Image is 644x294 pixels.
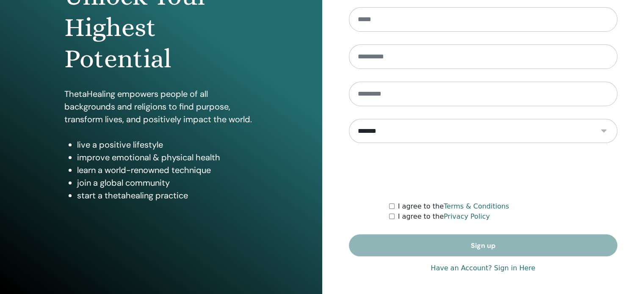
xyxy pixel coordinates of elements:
[431,263,535,273] a: Have an Account? Sign in Here
[398,212,490,222] label: I agree to the
[77,138,258,151] li: live a positive lifestyle
[77,189,258,202] li: start a thetahealing practice
[77,151,258,164] li: improve emotional & physical health
[398,201,509,212] label: I agree to the
[444,212,490,220] a: Privacy Policy
[64,88,258,126] p: ThetaHealing empowers people of all backgrounds and religions to find purpose, transform lives, a...
[419,156,547,189] iframe: reCAPTCHA
[77,164,258,176] li: learn a world-renowned technique
[77,176,258,189] li: join a global community
[444,202,509,210] a: Terms & Conditions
